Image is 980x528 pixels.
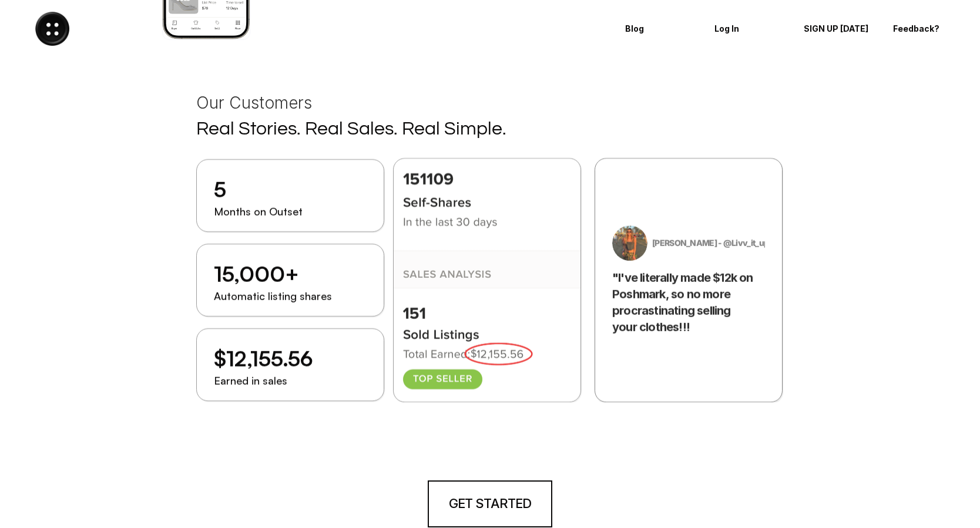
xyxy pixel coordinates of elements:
p: Feedback? [893,24,960,34]
h2: 15,000+ [214,261,299,287]
h3: Our Customers [196,94,784,114]
h2: $12,155.56 [214,347,313,372]
h3: "I've literally made $12k on Poshmark, so no more procrastinating selling your clothes!!! [612,270,756,335]
p: SIGN UP [DATE] [804,24,871,34]
p: Earned in sales [214,379,367,384]
h4: GET STARTED [449,495,531,513]
a: Blog [617,14,700,44]
a: SIGN UP [DATE] [796,14,879,44]
a: GET STARTED [428,480,552,527]
p: Blog [625,24,692,34]
a: Log In [706,14,790,44]
p: Automatic listing shares [214,294,367,300]
p: Months on Outset [214,209,367,214]
p: [PERSON_NAME] - @Livv_it_upp [652,237,773,250]
h1: Real Stories. Real Sales. Real Simple. [196,118,784,140]
h2: 5 [214,177,226,202]
a: Feedback? [885,14,968,44]
p: Log In [714,24,781,34]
